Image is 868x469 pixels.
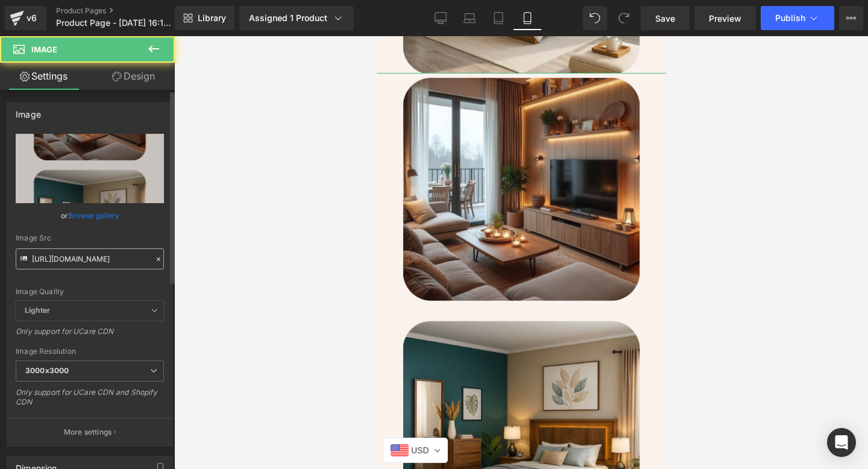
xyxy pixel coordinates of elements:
a: Design [90,63,177,90]
a: v6 [5,6,46,30]
a: Mobile [513,6,542,30]
span: Save [655,12,675,25]
a: Browse gallery [68,205,119,226]
button: More [839,6,863,30]
a: Product Pages [56,6,195,16]
div: Open Intercom Messenger [827,428,856,457]
div: v6 [24,10,39,26]
div: Only support for UCare CDN [16,327,164,344]
span: Library [198,13,226,24]
a: Laptop [455,6,484,30]
a: New Library [175,6,234,30]
div: Image Resolution [16,347,164,356]
input: Link [16,248,164,269]
button: Redo [612,6,636,30]
div: Only support for UCare CDN and Shopify CDN [16,388,164,415]
span: Image [31,45,57,54]
div: Assigned 1 Product [249,12,344,24]
a: Preview [694,6,756,30]
div: Image Quality [16,288,164,296]
a: Desktop [426,6,455,30]
span: Product Page - [DATE] 16:18:38 [56,18,172,28]
span: Publish [775,13,805,23]
a: Tablet [484,6,513,30]
b: 3000x3000 [25,366,69,375]
div: Image Src [16,234,164,242]
button: Publish [761,6,834,30]
div: or [16,209,164,222]
span: Preview [709,12,741,25]
div: Image [16,102,41,119]
span: USD [34,409,52,419]
p: More settings [64,427,112,438]
button: More settings [7,418,172,446]
button: Undo [583,6,607,30]
b: Lighter [25,306,50,315]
